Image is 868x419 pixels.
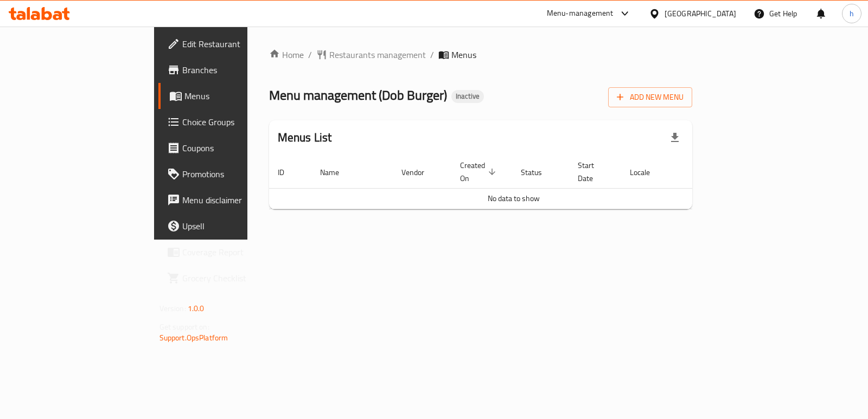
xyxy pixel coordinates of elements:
[159,320,209,334] span: Get support on:
[850,8,854,20] span: h
[269,83,447,107] span: Menu management ( Dob Burger )
[430,48,434,61] li: /
[182,37,290,50] span: Edit Restaurant
[451,48,476,61] span: Menus
[158,213,299,239] a: Upsell
[182,63,290,76] span: Branches
[184,89,290,102] span: Menus
[182,115,290,128] span: Choice Groups
[630,166,664,179] span: Locale
[158,161,299,187] a: Promotions
[308,48,312,61] li: /
[188,301,205,315] span: 1.0.0
[451,90,484,103] div: Inactive
[677,156,758,189] th: Actions
[329,48,426,61] span: Restaurants management
[278,166,298,179] span: ID
[617,91,684,104] span: Add New Menu
[578,159,608,185] span: Start Date
[401,166,438,179] span: Vendor
[158,57,299,83] a: Branches
[182,220,290,233] span: Upsell
[488,191,540,205] span: No data to show
[608,87,692,107] button: Add New Menu
[158,109,299,135] a: Choice Groups
[451,92,484,101] span: Inactive
[158,239,299,265] a: Coverage Report
[158,31,299,57] a: Edit Restaurant
[521,166,556,179] span: Status
[158,135,299,161] a: Coupons
[158,265,299,291] a: Grocery Checklist
[182,246,290,259] span: Coverage Report
[158,83,299,109] a: Menus
[182,194,290,207] span: Menu disclaimer
[665,8,736,20] div: [GEOGRAPHIC_DATA]
[662,125,688,151] div: Export file
[159,331,228,345] a: Support.OpsPlatform
[460,159,499,185] span: Created On
[182,141,290,154] span: Coupons
[269,48,693,61] nav: breadcrumb
[159,301,186,315] span: Version:
[182,272,290,285] span: Grocery Checklist
[158,187,299,213] a: Menu disclaimer
[278,130,332,146] h2: Menus List
[316,48,426,61] a: Restaurants management
[320,166,353,179] span: Name
[269,156,758,209] table: enhanced table
[182,167,290,181] span: Promotions
[547,7,614,20] div: Menu-management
